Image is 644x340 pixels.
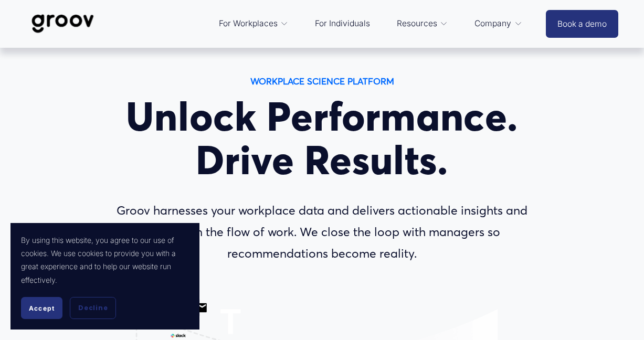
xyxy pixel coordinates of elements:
[250,76,394,87] strong: WORKPLACE SCIENCE PLATFORM
[21,233,189,286] p: By using this website, you agree to our use of cookies. We use cookies to provide you with a grea...
[392,11,453,36] a: folder dropdown
[310,11,375,36] a: For Individuals
[101,95,544,182] h1: Unlock Performance. Drive Results.
[469,11,527,36] a: folder dropdown
[26,6,100,41] img: Groov | Workplace Science Platform | Unlock Performance | Drive Results
[21,297,62,319] button: Accept
[101,200,544,265] p: Groov harnesses your workplace data and delivers actionable insights and prompts in the flow of w...
[70,297,116,319] button: Decline
[397,16,437,31] span: Resources
[78,303,108,313] span: Decline
[214,11,294,36] a: folder dropdown
[474,16,511,31] span: Company
[546,10,618,38] a: Book a demo
[10,223,199,330] section: Cookie banner
[219,16,278,31] span: For Workplaces
[29,304,55,312] span: Accept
